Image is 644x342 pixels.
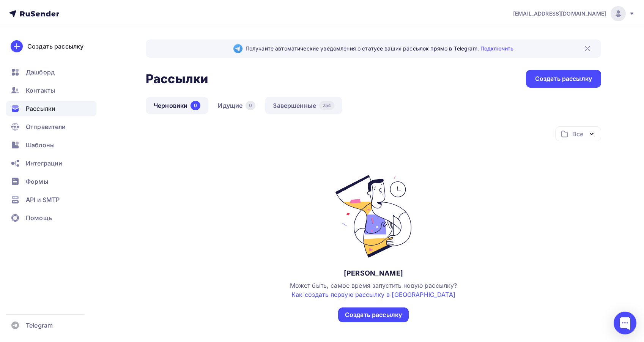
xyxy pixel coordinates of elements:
[26,213,52,222] span: Помощь
[555,126,601,141] button: Все
[26,159,62,168] span: Интеграции
[26,68,55,77] span: Дашборд
[146,71,208,87] h2: Рассылки
[26,86,55,95] span: Контакты
[6,119,96,134] a: Отправители
[246,45,513,52] span: Получайте автоматические уведомления о статусе ваших рассылок прямо в Telegram.
[345,310,402,319] div: Создать рассылку
[6,83,96,98] a: Контакты
[26,122,66,131] span: Отправители
[210,97,263,114] a: Идущие0
[191,101,200,110] div: 0
[344,269,403,278] div: [PERSON_NAME]
[6,65,96,80] a: Дашборд
[290,282,457,298] span: Может быть, самое время запустить новую рассылку?
[26,140,55,150] span: Шаблоны
[233,44,242,53] img: Telegram
[6,174,96,189] a: Формы
[572,129,583,139] div: Все
[26,321,53,330] span: Telegram
[480,45,513,52] a: Подключить
[291,291,455,298] a: Как создать первую рассылку в [GEOGRAPHIC_DATA]
[535,74,592,83] div: Создать рассылку
[6,137,96,153] a: Шаблоны
[146,97,208,114] a: Черновики0
[27,42,83,51] div: Создать рассылку
[26,177,48,186] span: Формы
[26,195,60,204] span: API и SMTP
[246,101,255,110] div: 0
[513,6,635,21] a: [EMAIL_ADDRESS][DOMAIN_NAME]
[6,101,96,116] a: Рассылки
[513,10,606,17] span: [EMAIL_ADDRESS][DOMAIN_NAME]
[26,104,55,113] span: Рассылки
[265,97,342,114] a: Завершенные254
[319,101,334,110] div: 254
